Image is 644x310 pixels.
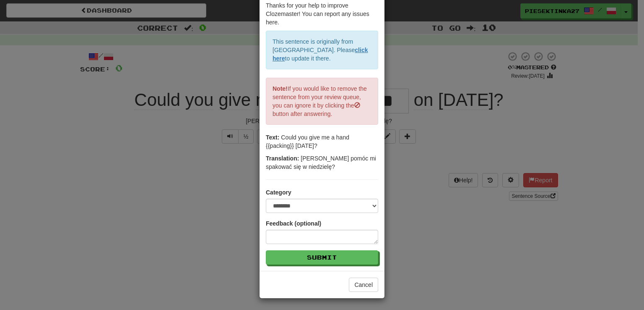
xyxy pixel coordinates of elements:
[266,154,378,171] p: [PERSON_NAME] pomóc mi spakować się w niedzielę?
[266,78,378,125] p: If you would like to remove the sentence from your review queue, you can ignore it by clicking th...
[349,278,378,292] button: Cancel
[266,31,378,69] p: This sentence is originally from [GEOGRAPHIC_DATA]. Please to update it there.
[266,1,378,26] p: Thanks for your help to improve Clozemaster! You can report any issues here.
[273,85,288,92] strong: Note!
[266,134,279,141] strong: Text:
[266,188,291,197] label: Category
[266,250,378,265] button: Submit
[266,155,299,162] strong: Translation:
[266,133,378,150] p: Could you give me a hand {{packing}} [DATE]?
[266,219,321,228] label: Feedback (optional)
